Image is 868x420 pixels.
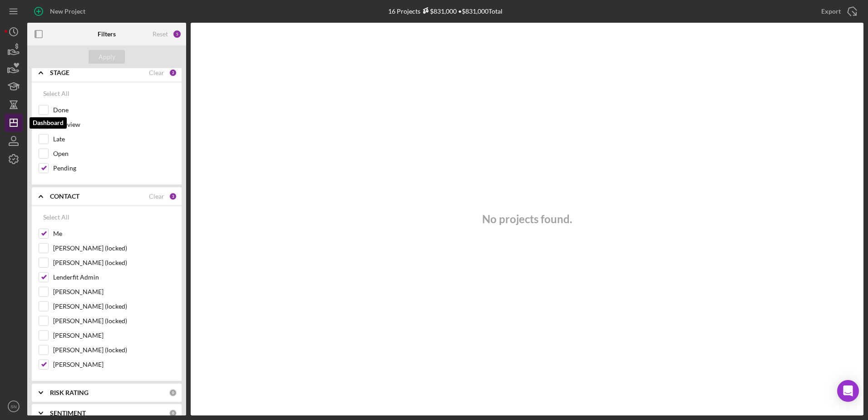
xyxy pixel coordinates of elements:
[39,208,74,226] button: Select All
[53,120,175,129] label: In Review
[169,389,177,397] div: 0
[149,193,164,200] div: Clear
[53,135,175,144] label: Late
[50,2,85,20] div: New Project
[50,193,79,200] b: CONTACT
[53,258,175,267] label: [PERSON_NAME] (locked)
[821,2,841,20] div: Export
[173,30,182,39] div: 5
[53,149,175,158] label: Open
[153,30,168,38] div: Reset
[149,69,164,76] div: Clear
[5,397,23,415] button: SN
[482,213,572,225] h3: No projects found.
[169,192,177,200] div: 3
[43,85,69,103] div: Select All
[89,50,125,64] button: Apply
[837,380,859,402] div: Open Intercom Messenger
[39,85,74,103] button: Select All
[420,7,457,15] div: $831,000
[169,69,177,77] div: 2
[53,229,175,238] label: Me
[50,69,69,76] b: STAGE
[53,302,175,311] label: [PERSON_NAME] (locked)
[169,409,177,417] div: 0
[812,2,863,20] button: Export
[53,345,175,355] label: [PERSON_NAME] (locked)
[27,2,94,20] button: New Project
[53,244,175,253] label: [PERSON_NAME] (locked)
[50,410,86,417] b: SENTIMENT
[53,287,175,296] label: [PERSON_NAME]
[53,316,175,325] label: [PERSON_NAME] (locked)
[10,404,16,409] text: SN
[50,389,89,396] b: RISK RATING
[53,331,175,340] label: [PERSON_NAME]
[53,164,175,173] label: Pending
[53,273,175,282] label: Lenderfit Admin
[53,360,175,369] label: [PERSON_NAME]
[53,105,175,115] label: Done
[98,30,116,38] b: Filters
[99,50,115,64] div: Apply
[43,208,69,226] div: Select All
[388,7,503,15] div: 16 Projects • $831,000 Total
